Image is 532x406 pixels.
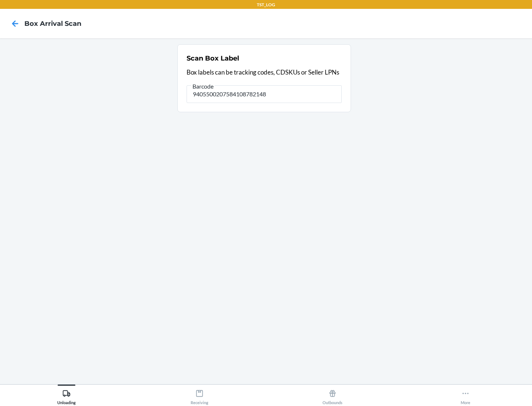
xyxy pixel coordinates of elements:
[399,385,532,405] button: More
[187,85,342,103] input: Barcode
[187,68,342,77] p: Box labels can be tracking codes, CDSKUs or Seller LPNs
[257,1,275,8] p: TST_LOG
[133,385,266,405] button: Receiving
[191,83,215,90] span: Barcode
[266,385,399,405] button: Outbounds
[187,54,239,63] h2: Scan Box Label
[57,386,76,405] div: Unloading
[461,386,470,405] div: More
[24,19,81,28] h4: Box Arrival Scan
[323,386,342,405] div: Outbounds
[191,386,208,405] div: Receiving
